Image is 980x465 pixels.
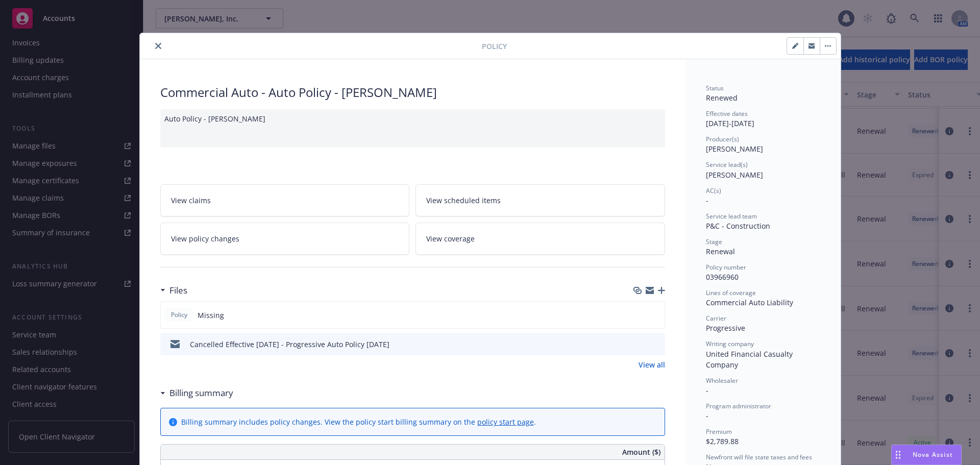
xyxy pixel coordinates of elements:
div: Commercial Auto - Auto Policy - [PERSON_NAME] [160,84,665,101]
span: View scheduled items [426,195,501,206]
span: Wholesaler [706,376,738,385]
button: download file [635,339,644,350]
span: [PERSON_NAME] [706,170,763,180]
div: [DATE] - [DATE] [706,109,820,129]
div: Cancelled Effective [DATE] - Progressive Auto Policy [DATE] [190,339,389,350]
div: Drag to move [892,445,904,464]
span: View claims [171,195,211,206]
span: Lines of coverage [706,288,756,297]
span: Nova Assist [913,450,953,459]
span: Carrier [706,314,726,323]
span: Service lead team [706,212,757,221]
span: United Financial Casualty Company [706,349,795,370]
span: 03966960 [706,272,739,282]
span: Service lead(s) [706,160,748,169]
a: View all [639,359,665,370]
span: Policy number [706,263,746,272]
span: P&C - Construction [706,221,770,231]
span: Renewal [706,247,735,256]
button: close [152,40,164,52]
span: AC(s) [706,186,721,195]
span: Progressive [706,323,745,333]
span: Amount ($) [622,447,660,457]
span: - [706,195,708,205]
a: View policy changes [160,223,410,255]
span: Effective dates [706,109,748,118]
span: - [706,411,708,421]
span: Status [706,84,724,92]
span: - [706,385,708,395]
h3: Billing summary [169,386,233,400]
span: Writing company [706,339,754,348]
div: Files [160,284,187,297]
div: Auto Policy - [PERSON_NAME] [160,109,665,148]
span: $2,789.88 [706,436,739,446]
a: policy start page [477,417,534,427]
span: Commercial Auto Liability [706,298,793,307]
a: View scheduled items [415,184,665,216]
button: Nova Assist [891,445,962,465]
span: Program administrator [706,402,771,410]
span: Renewed [706,93,738,103]
span: Missing [198,310,224,321]
span: [PERSON_NAME] [706,144,763,154]
h3: Files [169,284,187,297]
button: preview file [652,339,661,350]
span: Premium [706,427,732,436]
span: Newfront will file state taxes and fees [706,453,812,461]
a: View claims [160,184,410,216]
span: Policy [482,41,507,52]
div: Billing summary includes policy changes. View the policy start billing summary on the . [181,417,536,427]
span: View policy changes [171,233,239,244]
div: Billing summary [160,386,233,400]
span: Stage [706,237,722,246]
span: Policy [169,310,189,320]
span: Producer(s) [706,135,739,143]
span: View coverage [426,233,475,244]
a: View coverage [415,223,665,255]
